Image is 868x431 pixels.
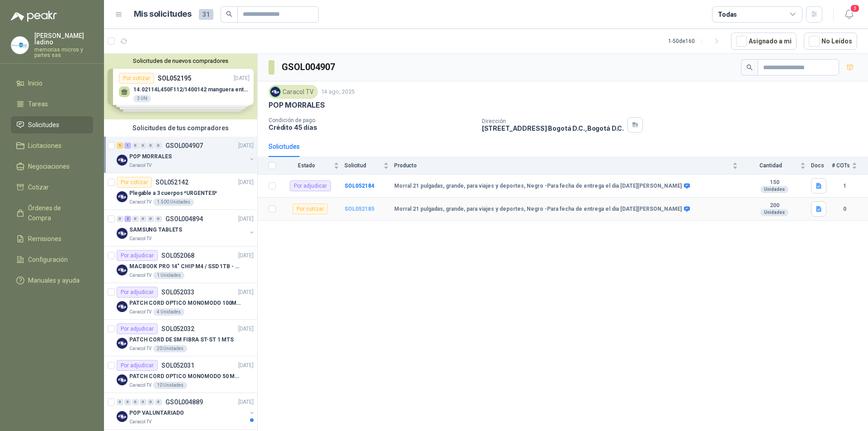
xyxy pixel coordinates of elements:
[34,47,93,58] p: memorias micros y partes sas
[11,137,93,154] a: Licitaciones
[161,252,194,259] p: SOL052068
[153,382,187,389] div: 10 Unidades
[155,142,162,149] div: 0
[394,206,682,213] b: Morral 21 pulgadas, grande, para viajes y deportes, Negro -Para fecha de entrega el dia [DATE][PE...
[344,206,374,212] b: SOL052185
[129,299,242,308] p: PATCH CORD OPTICO MONOMODO 100MTS
[117,142,123,149] div: 1
[11,116,93,133] a: Solicitudes
[28,99,48,109] span: Tareas
[165,142,203,149] p: GSOL004907
[129,199,151,206] p: Caracol TV
[104,119,257,137] div: Solicitudes de tus compradores
[140,142,146,149] div: 0
[282,60,336,74] h3: GSOL004907
[11,179,93,196] a: Cotizar
[238,325,254,333] p: [DATE]
[155,399,162,405] div: 0
[269,100,325,110] p: POP MORRALES
[104,246,257,283] a: Por adjudicarSOL052068[DATE] Company LogoMACBOOK PRO 14" CHIP M4 / SSD 1TB - 24 GB RAMCaracol TV1...
[117,360,158,371] div: Por adjudicar
[743,157,811,175] th: Cantidad
[117,338,127,349] img: Company Logo
[165,399,203,405] p: GSOL004889
[850,4,860,13] span: 3
[731,33,797,50] button: Asignado a mi
[147,216,154,222] div: 0
[28,78,42,88] span: Inicio
[153,345,187,352] div: 20 Unidades
[156,179,189,185] p: SOL052142
[117,323,158,334] div: Por adjudicar
[199,9,213,20] span: 31
[129,372,242,381] p: PATCH CORD OPTICO MONOMODO 50 MTS
[117,301,127,312] img: Company Logo
[104,320,257,356] a: Por adjudicarSOL052032[DATE] Company LogoPATCH CORD DE SM FIBRA ST-ST 1 MTSCaracol TV20 Unidades
[117,177,152,188] div: Por cotizar
[153,308,184,316] div: 4 Unidades
[832,205,857,213] b: 0
[104,356,257,393] a: Por adjudicarSOL052031[DATE] Company LogoPATCH CORD OPTICO MONOMODO 50 MTSCaracol TV10 Unidades
[832,157,868,175] th: # COTs
[129,336,234,344] p: PATCH CORD DE SM FIBRA ST-ST 1 MTS
[161,326,194,332] p: SOL052032
[28,141,61,151] span: Licitaciones
[238,178,254,187] p: [DATE]
[321,88,355,96] p: 14 ago, 2025
[117,250,158,261] div: Por adjudicar
[129,308,151,316] p: Caracol TV
[238,288,254,297] p: [DATE]
[11,251,93,268] a: Configuración
[132,216,139,222] div: 0
[165,216,203,222] p: GSOL004894
[117,397,255,426] a: 0 0 0 0 0 0 GSOL004889[DATE] Company LogoPOP VALUNTARIADOCaracol TV
[153,199,194,206] div: 1.500 Unidades
[11,199,93,227] a: Órdenes de Compra
[811,157,832,175] th: Docs
[11,11,57,22] img: Logo peakr
[760,209,788,216] div: Unidades
[28,234,61,244] span: Remisiones
[34,33,93,45] p: [PERSON_NAME] ladino
[117,191,127,202] img: Company Logo
[743,162,798,169] span: Cantidad
[147,399,154,405] div: 0
[832,182,857,190] b: 1
[11,272,93,289] a: Manuales y ayuda
[743,179,806,186] b: 150
[117,216,123,222] div: 0
[28,120,59,130] span: Solicitudes
[28,161,70,171] span: Negociaciones
[238,251,254,260] p: [DATE]
[117,399,123,405] div: 0
[668,34,724,48] div: 1 - 50 de 160
[238,215,254,223] p: [DATE]
[269,117,475,123] p: Condición de pago
[344,162,382,169] span: Solicitud
[238,142,254,150] p: [DATE]
[124,399,131,405] div: 0
[153,272,184,279] div: 1 Unidades
[743,202,806,209] b: 200
[269,142,300,152] div: Solicitudes
[129,235,151,242] p: Caracol TV
[124,142,131,149] div: 1
[270,87,280,97] img: Company Logo
[841,6,857,23] button: 3
[11,230,93,247] a: Remisiones
[104,283,257,320] a: Por adjudicarSOL052033[DATE] Company LogoPATCH CORD OPTICO MONOMODO 100MTSCaracol TV4 Unidades
[132,399,139,405] div: 0
[117,411,127,422] img: Company Logo
[117,140,255,169] a: 1 1 0 0 0 0 GSOL004907[DATE] Company LogoPOP MORRALESCaracol TV
[117,228,127,239] img: Company Logo
[129,382,151,389] p: Caracol TV
[344,157,394,175] th: Solicitud
[394,183,682,190] b: Morral 21 pulgadas, grande, para viajes y deportes, Negro -Para fecha de entrega el dia [DATE][PE...
[11,75,93,92] a: Inicio
[124,216,131,222] div: 2
[718,9,737,19] div: Todas
[281,162,332,169] span: Estado
[117,155,127,166] img: Company Logo
[11,158,93,175] a: Negociaciones
[129,345,151,352] p: Caracol TV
